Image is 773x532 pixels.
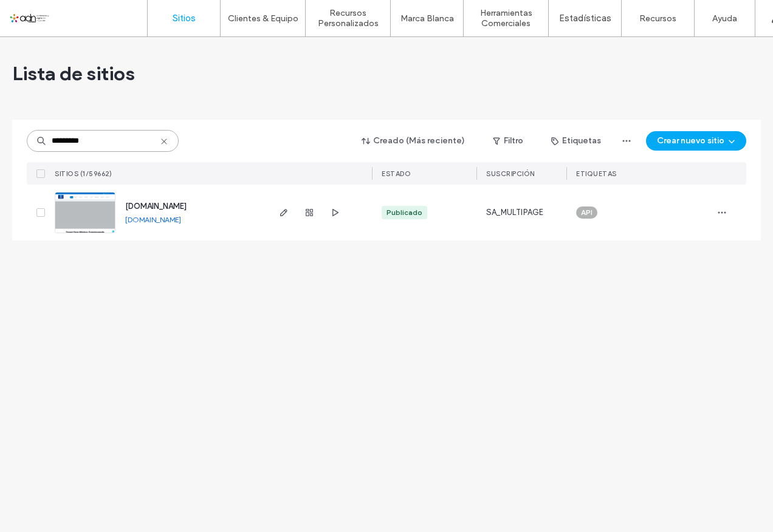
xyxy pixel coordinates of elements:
span: Lista de sitios [12,61,135,86]
span: ETIQUETAS [576,169,617,178]
span: Suscripción [486,169,535,178]
label: Clientes & Equipo [228,13,298,24]
label: Recursos [639,13,676,24]
button: Creado (Más reciente) [351,131,476,151]
span: Ayuda [26,9,60,19]
a: [DOMAIN_NAME] [125,215,181,224]
span: API [581,207,593,218]
label: Sitios [173,13,196,24]
span: SITIOS (1/59662) [55,169,112,178]
label: Marca Blanca [400,13,454,24]
a: [DOMAIN_NAME] [125,202,187,211]
span: ESTADO [382,169,411,178]
label: Herramientas Comerciales [464,8,548,29]
div: Publicado [386,207,422,218]
button: Etiquetas [540,131,612,151]
label: Ayuda [712,13,737,24]
button: Crear nuevo sitio [646,131,746,151]
label: Recursos Personalizados [306,8,390,29]
button: Filtro [481,131,535,151]
span: SA_MULTIPAGE [486,206,543,219]
label: Estadísticas [559,13,611,24]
